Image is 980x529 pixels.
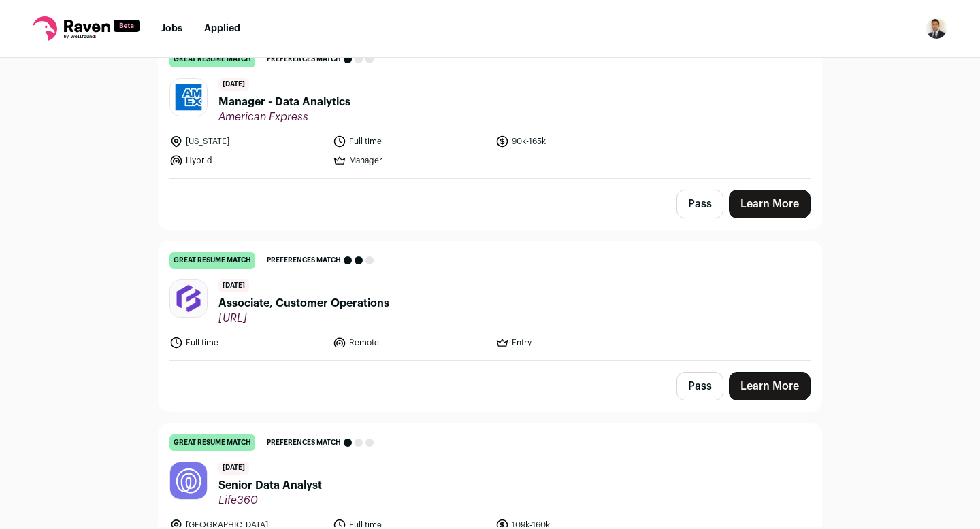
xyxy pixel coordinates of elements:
div: great resume match [169,252,255,269]
span: Senior Data Analyst [218,477,322,494]
button: Pass [676,190,723,218]
li: Manager [333,154,488,167]
span: Preferences match [267,52,341,66]
div: great resume match [169,51,255,67]
a: Jobs [161,24,182,33]
a: Applied [204,24,240,33]
span: [DATE] [218,279,249,292]
li: 90k-165k [495,135,651,148]
span: American Express [218,110,350,124]
a: great resume match Preferences match [DATE] Manager - Data Analytics American Express [US_STATE] ... [159,40,821,178]
span: Manager - Data Analytics [218,94,350,110]
li: Hybrid [169,154,325,167]
span: Life360 [218,494,322,507]
a: great resume match Preferences match [DATE] Associate, Customer Operations [URL] Full time Remote... [159,241,821,360]
span: [DATE] [218,78,249,91]
div: great resume match [169,434,255,451]
button: Pass [676,372,723,400]
a: Learn More [729,190,811,218]
img: 7594079-medium_jpg [926,18,947,39]
img: cd58d8a04333060357dc71f5b063e10e5fca10bafcc06bae69f82dd929015042.jpg [170,462,207,499]
li: [US_STATE] [169,135,325,148]
li: Remote [333,336,488,349]
li: Full time [169,336,325,349]
button: Open dropdown [926,18,947,39]
li: Full time [333,135,488,148]
a: Learn More [729,372,811,400]
img: b122a7f1e91679838a5c218b84b320f002a45d58cadc3c39d4179e42c4ef7691.jpg [170,279,207,318]
li: Entry [495,336,651,349]
span: [DATE] [218,462,249,475]
span: Preferences match [267,254,341,267]
span: Associate, Customer Operations [218,295,389,311]
span: Preferences match [267,436,341,449]
img: 25ab4de90acc333dfdac1e717df3581b62fe0e05ce4389033d1cd9d8bdb6aefc.jpg [170,79,207,116]
span: [URL] [218,311,389,325]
